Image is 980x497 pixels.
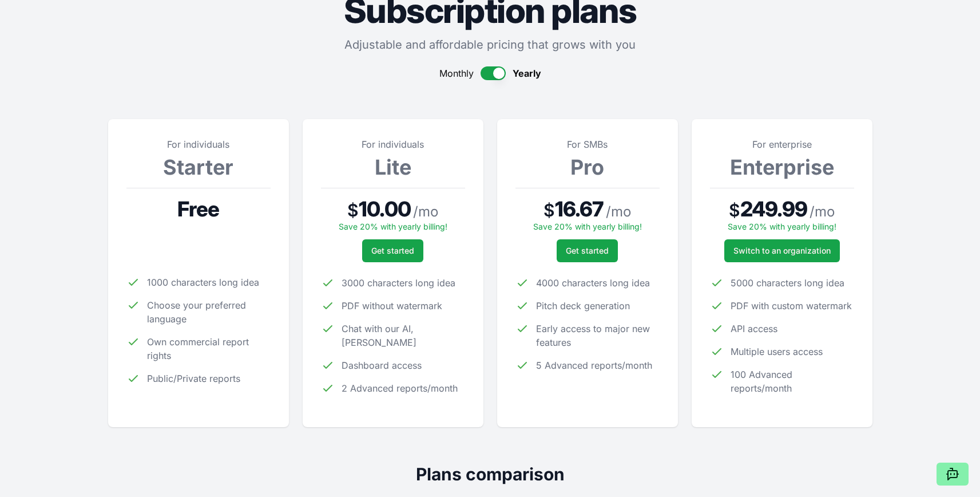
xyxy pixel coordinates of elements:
h3: Enterprise [710,156,854,179]
span: / mo [413,203,438,221]
span: 10.00 [359,198,411,220]
span: Free [177,198,219,220]
p: Adjustable and affordable pricing that grows with you [108,37,872,53]
h3: Lite [321,156,465,179]
span: Pitch deck generation [536,299,630,313]
p: For individuals [321,137,465,151]
span: Save 20% with yearly billing! [533,222,642,231]
span: Own commercial report rights [147,335,271,362]
span: Save 20% with yearly billing! [728,222,836,231]
span: 5000 characters long idea [731,276,844,290]
span: 249.99 [740,198,807,220]
span: PDF with custom watermark [731,299,852,313]
span: Chat with our AI, [PERSON_NAME] [342,322,465,349]
p: For individuals [126,137,271,151]
span: PDF without watermark [342,299,442,313]
span: / mo [606,203,631,221]
h3: Pro [515,156,660,179]
span: Get started [371,245,414,257]
p: For SMBs [515,137,660,151]
span: Public/Private reports [147,372,240,385]
span: Multiple users access [731,345,823,358]
span: 16.67 [555,198,604,220]
span: Save 20% with yearly billing! [339,222,447,231]
span: 4000 characters long idea [536,276,650,290]
span: Dashboard access [342,358,422,372]
span: Get started [566,245,609,257]
span: / mo [810,203,835,221]
span: Choose your preferred language [147,298,271,326]
button: Get started [362,239,423,262]
a: Switch to an organization [724,239,840,262]
h3: Starter [126,156,271,179]
span: 1000 characters long idea [147,275,259,289]
button: Get started [557,239,618,262]
span: Early access to major new features [536,322,660,349]
span: 3000 characters long idea [342,276,455,290]
span: 5 Advanced reports/month [536,358,652,372]
p: For enterprise [710,137,854,151]
span: $ [729,200,740,220]
h2: Plans comparison [108,464,872,484]
span: $ [543,200,555,220]
span: 100 Advanced reports/month [731,368,854,395]
span: 2 Advanced reports/month [342,381,458,395]
span: Monthly [439,66,474,80]
span: API access [731,322,777,336]
span: Yearly [513,66,541,80]
span: $ [347,200,359,220]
